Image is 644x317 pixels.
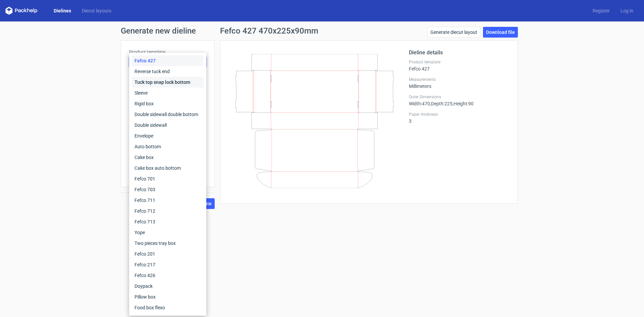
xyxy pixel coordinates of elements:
[132,249,204,259] div: Fefco 201
[132,227,204,238] div: Yope
[132,98,204,109] div: Rigid box
[132,238,204,249] div: Two pieces tray box
[409,59,509,65] label: Product template
[430,101,452,106] span: , Depth : 225
[132,184,204,195] div: Fefco 703
[132,88,204,98] div: Sleeve
[615,7,639,14] a: Log in
[132,216,204,227] div: Fefco 713
[483,27,518,38] a: Download file
[409,49,509,57] h2: Dieline details
[132,259,204,270] div: Fefco 217
[587,7,615,14] a: Register
[132,281,204,292] div: Doypack
[132,270,204,281] div: Fefco 426
[132,206,204,216] div: Fefco 712
[132,292,204,302] div: Pillow box
[409,94,509,100] label: Outer Dimensions
[132,55,204,66] div: Fefco 427
[132,152,204,163] div: Cake box
[121,27,523,35] h1: Generate new dieline
[132,66,204,77] div: Reverse tuck end
[129,49,206,55] label: Product template
[48,7,76,14] a: Dielines
[132,195,204,206] div: Fefco 711
[220,27,318,35] h1: Fefco 427 470x225x90mm
[409,101,430,106] span: Width : 470
[76,7,117,14] a: Diecut layouts
[132,163,204,173] div: Cake box auto bottom
[132,109,204,120] div: Double sidewall double bottom
[409,77,509,89] div: Millimeters
[409,77,509,82] label: Measurements
[452,101,474,106] span: , Height : 90
[132,141,204,152] div: Auto bottom
[132,130,204,141] div: Envelope
[409,59,509,71] div: Fefco 427
[409,112,509,117] label: Paper thickness
[409,112,509,124] div: 3
[132,173,204,184] div: Fefco 701
[132,302,204,313] div: Food box flexo
[132,77,204,88] div: Tuck top snap lock bottom
[427,27,480,38] a: Generate diecut layout
[132,120,204,130] div: Double sidewall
